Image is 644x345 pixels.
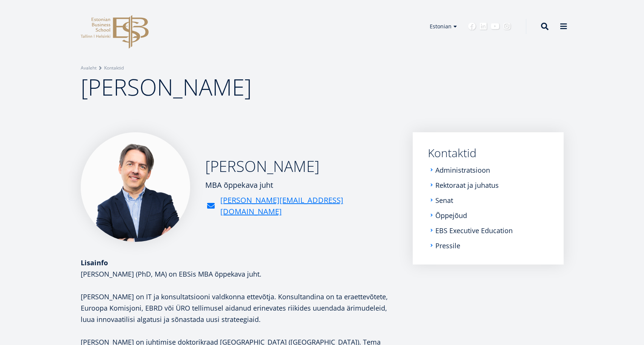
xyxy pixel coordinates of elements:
a: Facebook [468,23,476,30]
a: Pressile [435,242,460,249]
p: [PERSON_NAME] on IT ja konsultatsiooni valdkonna ettevõtja. Konsultandina on ta eraettevõtete, Eu... [81,291,398,325]
a: [PERSON_NAME][EMAIL_ADDRESS][DOMAIN_NAME] [220,195,398,217]
a: Linkedin [480,23,487,30]
a: Youtube [491,23,500,30]
a: Senat [435,196,453,204]
a: Instagram [503,23,511,30]
a: Rektoraat ja juhatus [435,181,499,189]
img: Marko Rillo [81,132,190,242]
a: Avaleht [81,64,97,72]
p: [PERSON_NAME] (PhD, MA) on EBSis MBA õppekava juht. [81,268,398,280]
a: EBS Executive Education [435,227,513,234]
a: Õppejõud [435,212,467,219]
a: Administratsioon [435,166,490,174]
span: [PERSON_NAME] [81,71,252,102]
a: Kontaktid [104,64,124,72]
div: MBA õppekava juht [205,179,398,191]
div: Lisainfo [81,257,398,268]
h2: [PERSON_NAME] [205,157,398,176]
a: Kontaktid [428,147,549,159]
